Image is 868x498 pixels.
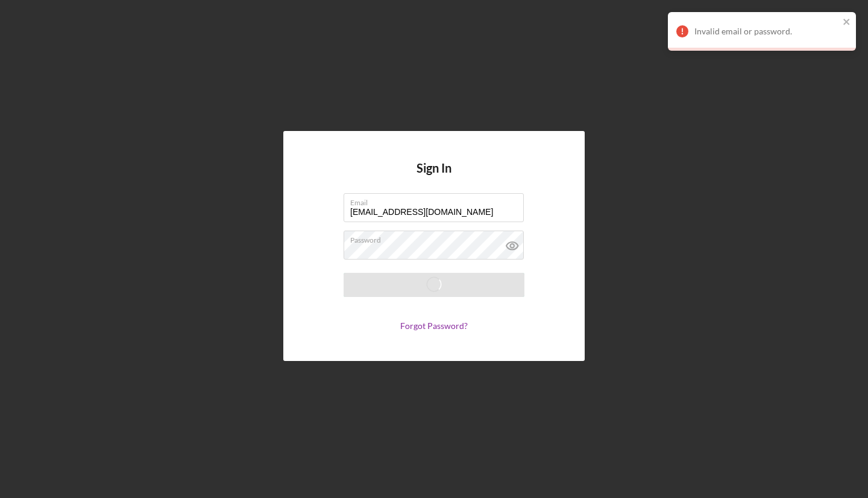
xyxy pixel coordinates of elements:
[350,231,524,244] label: Password
[843,17,851,28] button: close
[400,321,468,331] a: Forgot Password?
[694,27,839,36] div: Invalid email or password.
[417,161,451,193] h4: Sign In
[344,273,524,297] button: Saving
[350,194,524,207] label: Email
